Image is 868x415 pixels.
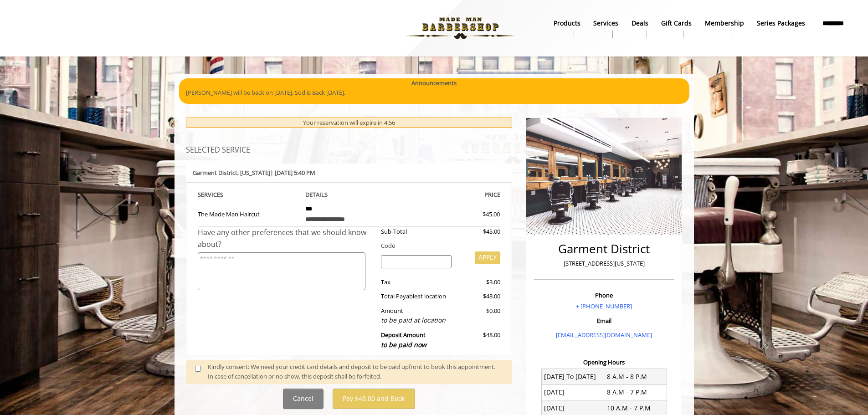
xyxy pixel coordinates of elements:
[750,16,812,40] a: Series packagesSeries packages
[411,78,457,88] b: Announcements
[554,18,580,28] b: products
[398,3,523,53] img: Made Man Barbershop logo
[458,330,500,350] div: $48.00
[547,16,587,40] a: Productsproducts
[381,340,426,349] span: to be paid now
[298,190,400,200] th: DETAILS
[333,389,415,409] button: Pay $48.00 and Book
[400,190,501,200] th: PRICE
[536,318,672,324] h3: Email
[220,190,223,199] span: S
[458,306,500,326] div: $0.00
[661,18,692,28] b: gift cards
[374,277,458,287] div: Tax
[536,259,672,268] p: [STREET_ADDRESS][US_STATE]
[536,292,672,298] h3: Phone
[374,292,458,301] div: Total Payable
[374,306,458,326] div: Amount
[625,16,655,40] a: DealsDeals
[604,384,667,400] td: 8 A.M - 7 P.M
[186,118,513,128] div: Your reservation will expire in 4:56
[381,331,426,349] b: Deposit Amount
[699,16,750,40] a: MembershipMembership
[556,331,652,339] a: [EMAIL_ADDRESS][DOMAIN_NAME]
[576,302,632,310] a: + [PHONE_NUMBER]
[193,169,315,177] b: Garment District | [DATE] 5:40 PM
[458,292,500,301] div: $48.00
[374,241,500,251] div: Code
[541,369,604,384] td: [DATE] To [DATE]
[198,200,299,227] td: The Made Man Haircut
[757,18,805,28] b: Series packages
[587,16,625,40] a: ServicesServices
[534,359,674,365] h3: Opening Hours
[705,18,744,28] b: Membership
[541,384,604,400] td: [DATE]
[458,227,500,236] div: $45.00
[198,190,299,200] th: SERVICE
[186,146,513,154] h3: SELECTED SERVICE
[237,169,270,177] span: , [US_STATE]
[417,292,446,300] span: at location
[450,210,500,219] div: $45.00
[655,16,698,40] a: Gift cardsgift cards
[593,18,618,28] b: Services
[475,251,500,264] button: APPLY
[604,369,667,384] td: 8 A.M - 8 P.M
[458,277,500,287] div: $3.00
[381,315,452,325] div: to be paid at location
[536,242,672,256] h2: Garment District
[208,362,503,381] div: Kindly consent: We need your credit card details and deposit to be paid upfront to book this appo...
[186,88,683,97] p: [PERSON_NAME] will be back on [DATE]. Sod is Back [DATE].
[374,227,458,236] div: Sub-Total
[632,18,648,28] b: Deals
[283,389,324,409] button: Cancel
[198,227,375,250] div: Have any other preferences that we should know about?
